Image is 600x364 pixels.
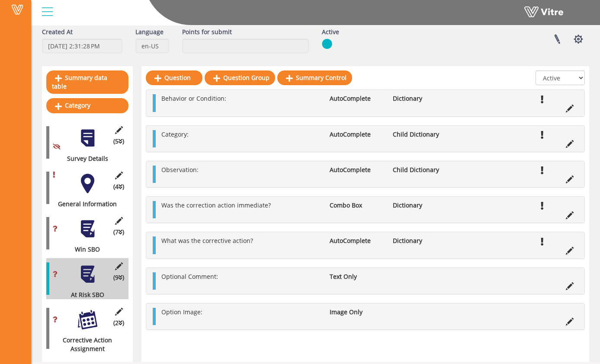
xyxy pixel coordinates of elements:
[113,319,124,327] span: (2 )
[322,28,339,36] label: Active
[325,272,388,281] li: Text Only
[135,28,164,36] label: Language
[182,28,232,36] label: Points for submit
[46,245,122,254] div: Win SBO
[325,308,388,316] li: Image Only
[325,94,388,103] li: AutoComplete
[46,154,122,163] div: Survey Details
[161,272,218,281] span: Optional Comment:
[113,228,124,236] span: (7 )
[113,182,124,191] span: (4 )
[46,70,128,94] a: Summary data table
[325,201,388,210] li: Combo Box
[161,94,226,102] span: Behavior or Condition:
[161,201,271,209] span: Was the correction action immediate?
[46,336,122,353] div: Corrective Action Assignment
[161,166,199,174] span: Observation:
[46,98,128,113] a: Category
[146,70,202,85] a: Question
[277,70,352,85] a: Summary Control
[388,166,452,174] li: Child Dictionary
[388,94,452,103] li: Dictionary
[322,38,332,49] img: yes
[161,130,189,138] span: Category:
[388,236,452,245] li: Dictionary
[388,201,452,210] li: Dictionary
[388,130,452,139] li: Child Dictionary
[113,137,124,146] span: (5 )
[46,200,122,208] div: General Information
[161,236,253,245] span: What was the corrective action?
[46,291,122,299] div: At Risk SBO
[325,130,388,139] li: AutoComplete
[42,28,73,36] label: Created At
[205,70,275,85] a: Question Group
[325,236,388,245] li: AutoComplete
[113,273,124,282] span: (9 )
[325,166,388,174] li: AutoComplete
[161,308,202,316] span: Option Image:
